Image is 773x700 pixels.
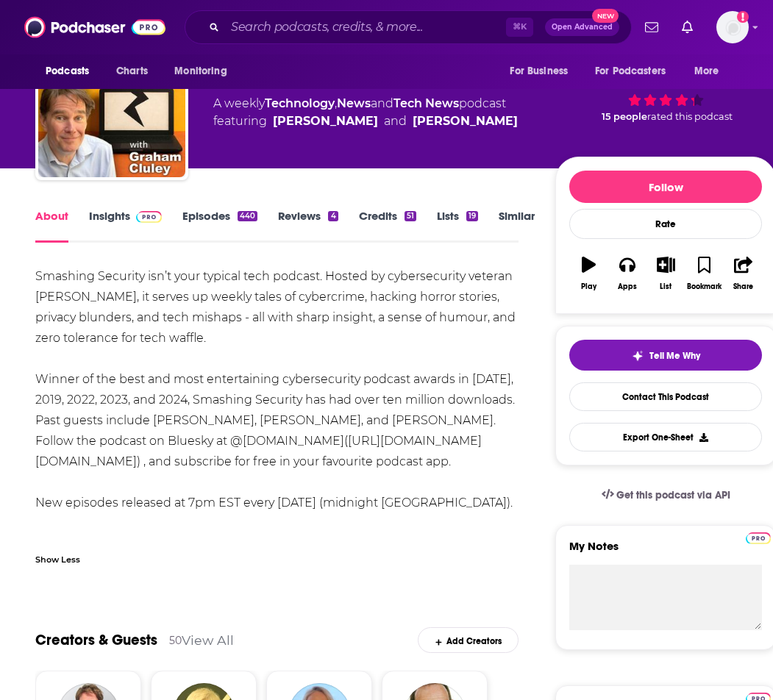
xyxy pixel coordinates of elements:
[737,11,749,23] svg: Add a profile image
[499,209,535,243] a: Similar
[359,209,416,243] a: Credits51
[552,24,613,31] span: Open Advanced
[632,350,644,362] img: tell me why sparkle
[618,282,637,291] div: Apps
[35,631,157,649] a: Creators & Guests
[646,247,685,300] button: List
[393,96,459,110] a: Tech News
[724,247,762,300] button: Share
[499,57,586,85] button: open menu
[569,423,762,451] button: Export One-Sheet
[716,11,749,43] img: User Profile
[733,282,753,291] div: Share
[38,30,185,177] img: Smashing Security
[585,57,687,85] button: open menu
[164,57,246,85] button: open menu
[24,13,165,41] img: Podchaser - Follow, Share and Rate Podcasts
[685,247,724,300] button: Bookmark
[243,434,344,448] a: [DOMAIN_NAME]
[590,477,743,513] a: Get this podcast via API
[595,61,666,82] span: For Podcasters
[371,96,393,110] span: and
[608,247,646,300] button: Apps
[384,113,407,130] span: and
[169,634,182,647] div: 50
[35,266,519,513] div: Smashing Security isn’t your typical tech podcast. Hosted by cybersecurity veteran [PERSON_NAME],...
[225,15,506,39] input: Search podcasts, credits, & more...
[716,11,749,43] span: Logged in as HWrepandcomms
[746,530,772,544] a: Pro website
[569,340,762,371] button: tell me why sparkleTell Me Why
[335,96,337,110] span: ,
[639,15,664,40] a: Show notifications dropdown
[182,632,234,648] a: View All
[510,61,568,82] span: For Business
[337,96,371,110] a: News
[174,61,227,82] span: Monitoring
[581,282,596,291] div: Play
[649,350,700,362] span: Tell Me Why
[46,61,89,82] span: Podcasts
[136,211,162,223] img: Podchaser Pro
[569,247,608,300] button: Play
[405,211,416,221] div: 51
[466,211,478,221] div: 19
[35,57,108,85] button: open menu
[647,111,733,122] span: rated this podcast
[413,113,518,130] a: Carole Theriault
[89,209,162,243] a: InsightsPodchaser Pro
[746,532,772,544] img: Podchaser Pro
[35,209,68,243] a: About
[107,57,157,85] a: Charts
[278,209,338,243] a: Reviews4
[328,211,338,221] div: 4
[569,171,762,203] button: Follow
[676,15,699,40] a: Show notifications dropdown
[213,113,518,130] span: featuring
[273,113,378,130] a: Graham Cluley
[660,282,672,291] div: List
[684,57,738,85] button: open menu
[185,10,632,44] div: Search podcasts, credits, & more...
[592,9,619,23] span: New
[545,18,619,36] button: Open AdvancedNew
[569,539,762,565] label: My Notes
[418,627,519,653] div: Add Creators
[602,111,647,122] span: 15 people
[213,95,518,130] div: A weekly podcast
[694,61,719,82] span: More
[265,96,335,110] a: Technology
[506,18,533,37] span: ⌘ K
[616,489,730,501] span: Get this podcast via API
[116,61,148,82] span: Charts
[716,11,749,43] button: Show profile menu
[238,211,257,221] div: 440
[182,209,257,243] a: Episodes440
[687,282,722,291] div: Bookmark
[437,209,478,243] a: Lists19
[569,382,762,411] a: Contact This Podcast
[569,209,762,239] div: Rate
